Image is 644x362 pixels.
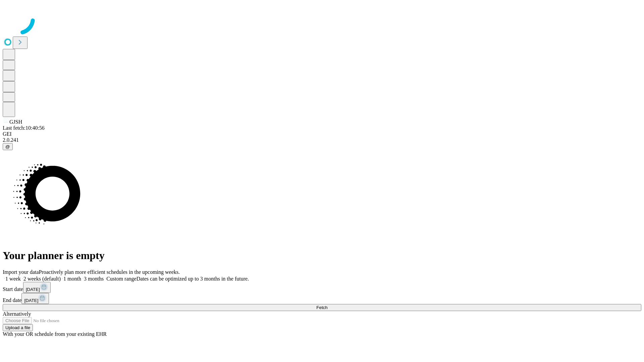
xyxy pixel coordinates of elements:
[23,276,61,282] span: 2 weeks (default)
[26,287,40,292] span: [DATE]
[3,293,641,304] div: End date
[3,125,45,131] span: Last fetch: 10:40:56
[5,144,10,149] span: @
[3,324,33,331] button: Upload a file
[9,119,22,125] span: GJSH
[39,269,180,275] span: Proactively plan more efficient schedules in the upcoming weeks.
[84,276,104,282] span: 3 months
[316,305,327,310] span: Fetch
[3,282,641,293] div: Start date
[137,276,249,282] span: Dates can be optimized up to 3 months in the future.
[21,293,49,304] button: [DATE]
[3,249,641,262] h1: Your planner is empty
[106,276,136,282] span: Custom range
[3,269,39,275] span: Import your data
[23,282,51,293] button: [DATE]
[3,137,641,143] div: 2.0.241
[3,311,31,317] span: Alternatively
[3,143,13,150] button: @
[3,131,641,137] div: GEI
[3,304,641,311] button: Fetch
[3,331,107,337] span: With your OR schedule from your existing EHR
[63,276,81,282] span: 1 month
[5,276,21,282] span: 1 week
[24,298,38,303] span: [DATE]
